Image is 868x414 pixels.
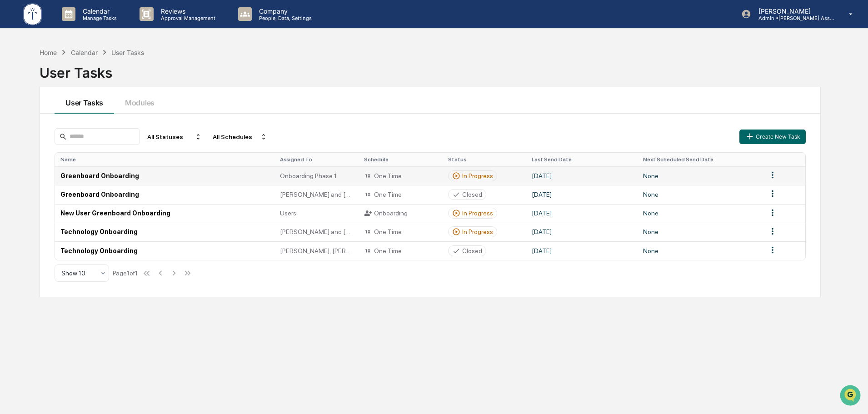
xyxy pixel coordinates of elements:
div: 🔎 [9,180,16,187]
td: None [638,185,762,204]
img: logo [22,2,44,27]
th: Last Send Date [526,153,637,166]
p: People, Data, Settings [252,15,316,21]
button: See all [141,99,165,110]
span: • [75,124,79,131]
p: [PERSON_NAME] [751,7,836,15]
td: [DATE] [526,223,637,241]
span: [PERSON_NAME] [28,124,74,131]
div: In Progress [462,228,493,235]
div: In Progress [462,172,493,180]
span: [PERSON_NAME] and [PERSON_NAME] Onboarding [280,228,353,235]
div: One Time [364,228,437,236]
p: How can we help? [9,19,165,34]
div: Start new chat [31,70,149,79]
td: [DATE] [526,204,637,223]
div: All Schedules [209,130,271,144]
span: Attestations [75,161,113,170]
button: Modules [114,87,165,114]
div: All Statuses [144,130,205,144]
div: User Tasks [40,57,821,81]
div: User Tasks [111,49,144,56]
span: Onboarding Phase 1 [280,172,337,180]
span: [DATE] [80,124,99,131]
td: Technology Onboarding [55,223,274,241]
td: None [638,223,762,241]
p: Approval Management [154,15,220,21]
th: Name [55,153,274,166]
div: Calendar [71,49,98,56]
div: One Time [364,190,437,199]
th: Schedule [359,153,443,166]
p: Admin • [PERSON_NAME] Asset Management LLC [751,15,836,21]
span: Data Lookup [18,179,57,188]
td: None [638,166,762,185]
span: Preclearance [18,161,59,170]
td: Greenboard Onboarding [55,185,274,204]
div: Closed [462,247,482,254]
div: Home [40,49,57,56]
td: [DATE] [526,241,637,260]
th: Status [443,153,527,166]
a: 🗄️Attestations [62,158,116,174]
img: 1746055101610-c473b297-6a78-478c-a979-82029cc54cd1 [9,70,25,86]
td: New User Greenboard Onboarding [55,204,274,223]
div: 🗄️ [66,162,73,170]
div: In Progress [462,209,493,217]
div: Onboarding [364,209,437,217]
img: Cameron Burns [9,115,24,130]
div: One Time [364,172,437,180]
td: None [638,241,762,260]
span: Pylon [90,201,110,208]
p: Manage Tasks [75,15,121,21]
p: Calendar [75,7,121,15]
div: Page 1 of 1 [113,269,138,277]
td: Greenboard Onboarding [55,166,274,185]
td: [DATE] [526,185,637,204]
button: User Tasks [55,87,114,114]
a: 🖐️Preclearance [5,158,62,174]
th: Next Scheduled Send Date [638,153,762,166]
td: Technology Onboarding [55,241,274,260]
span: Users [280,209,296,217]
td: [DATE] [526,166,637,185]
a: 🔎Data Lookup [5,175,61,191]
span: [PERSON_NAME] and [PERSON_NAME] Onboarding [280,191,353,198]
div: 🖐️ [9,162,16,170]
div: One Time [364,247,437,255]
div: Past conversations [9,101,61,108]
td: None [638,204,762,223]
th: Assigned To [274,153,359,166]
div: Closed [462,191,482,198]
button: Start new chat [155,72,165,83]
span: [PERSON_NAME], [PERSON_NAME], [PERSON_NAME] Onboard [280,247,353,254]
iframe: Open customer support [839,384,863,409]
p: Company [252,7,316,15]
a: Powered byPylon [64,200,110,208]
p: Reviews [154,7,220,15]
div: We're available if you need us! [31,79,115,86]
button: Create New Task [739,130,806,144]
img: 1746055101610-c473b297-6a78-478c-a979-82029cc54cd1 [18,124,25,131]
